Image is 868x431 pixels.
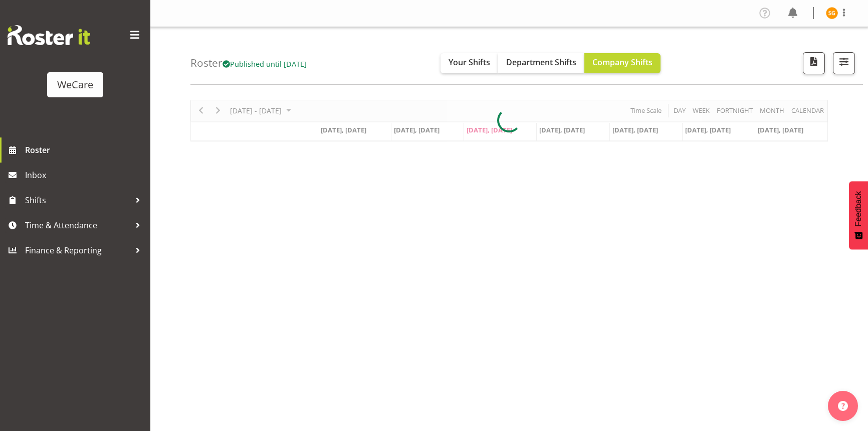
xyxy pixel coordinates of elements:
[25,243,130,258] span: Finance & Reporting
[826,7,838,19] img: sanjita-gurung11279.jpg
[833,52,855,74] button: Filter Shifts
[849,181,868,249] button: Feedback - Show survey
[584,53,661,73] button: Company Shifts
[223,59,307,69] span: Published until [DATE]
[25,193,130,208] span: Shifts
[441,53,498,73] button: Your Shifts
[592,57,653,68] span: Company Shifts
[838,401,848,411] img: help-xxl-2.png
[25,218,130,233] span: Time & Attendance
[803,52,825,74] button: Download a PDF of the roster according to the set date range.
[25,142,145,158] span: Roster
[854,191,863,226] span: Feedback
[190,57,307,69] h4: Roster
[25,168,145,183] span: Inbox
[57,77,93,92] div: WeCare
[8,25,90,45] img: Rosterit website logo
[498,53,584,73] button: Department Shifts
[506,57,576,68] span: Department Shifts
[449,57,490,68] span: Your Shifts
